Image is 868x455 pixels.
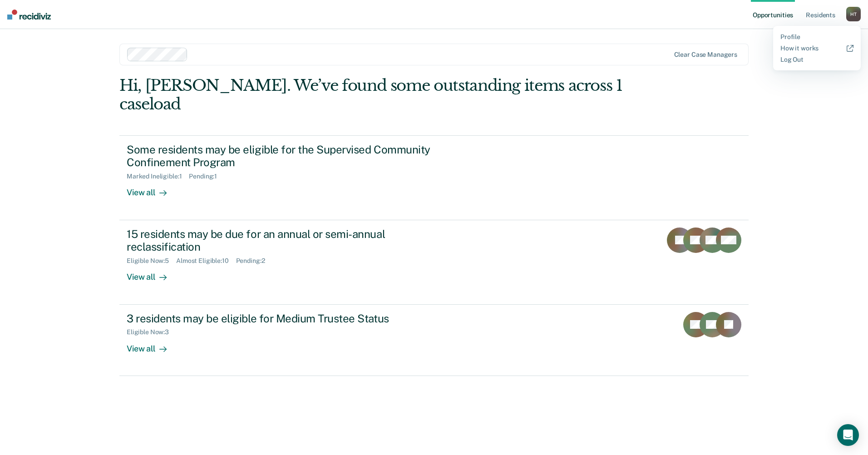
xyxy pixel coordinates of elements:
div: Some residents may be eligible for the Supervised Community Confinement Program [127,143,445,169]
div: Almost Eligible : 10 [176,257,236,265]
a: 15 residents may be due for an annual or semi-annual reclassificationEligible Now:5Almost Eligibl... [119,220,749,305]
div: Open Intercom Messenger [837,424,859,446]
div: 15 residents may be due for an annual or semi-annual reclassification [127,227,445,254]
div: View all [127,180,178,198]
img: Recidiviz [7,10,51,20]
a: How it works [780,45,853,52]
div: Pending : 2 [236,257,272,265]
button: HT [846,7,861,21]
div: Eligible Now : 5 [127,257,176,265]
a: Log Out [780,56,853,64]
a: Profile [780,33,853,41]
div: Clear case managers [674,51,737,59]
div: Eligible Now : 3 [127,328,176,336]
div: Hi, [PERSON_NAME]. We’ve found some outstanding items across 1 caseload [119,76,623,114]
div: View all [127,336,178,354]
div: 3 residents may be eligible for Medium Trustee Status [127,312,445,325]
div: Marked Ineligible : 1 [127,173,189,180]
div: View all [127,265,178,282]
div: Pending : 1 [189,173,224,180]
a: 3 residents may be eligible for Medium Trustee StatusEligible Now:3View all [119,305,749,376]
a: Some residents may be eligible for the Supervised Community Confinement ProgramMarked Ineligible:... [119,135,749,220]
div: H T [846,7,861,21]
